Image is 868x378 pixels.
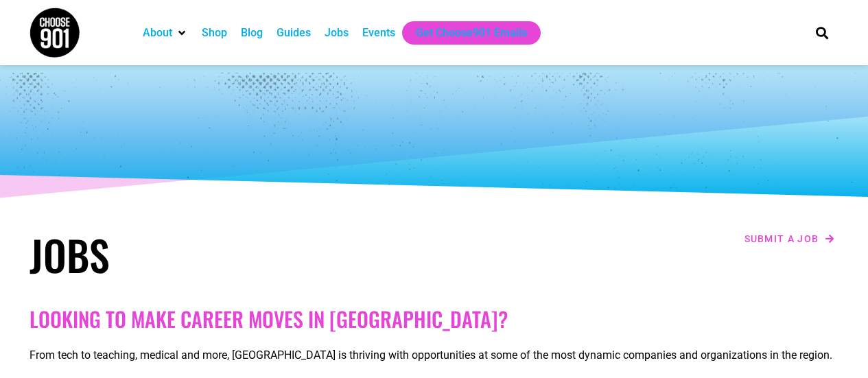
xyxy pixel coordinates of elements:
[30,347,839,364] p: From tech to teaching, medical and more, [GEOGRAPHIC_DATA] is thriving with opportunities at some...
[740,230,839,248] a: Submit a job
[30,307,839,331] h2: Looking to make career moves in [GEOGRAPHIC_DATA]?
[325,25,349,41] a: Jobs
[241,25,263,41] a: Blog
[136,21,195,45] div: About
[362,25,395,41] a: Events
[143,25,172,41] a: About
[810,21,833,44] div: Search
[416,25,527,41] a: Get Choose901 Emails
[30,230,427,279] h1: Jobs
[202,25,227,41] a: Shop
[744,234,819,244] span: Submit a job
[277,25,311,41] a: Guides
[136,21,792,45] nav: Main nav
